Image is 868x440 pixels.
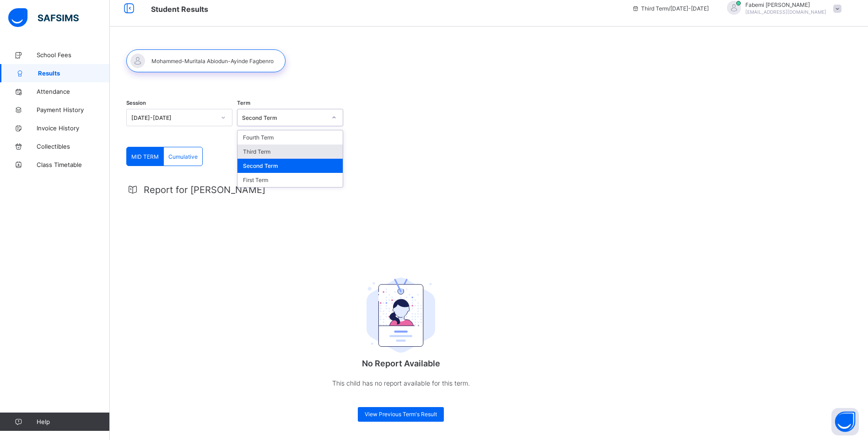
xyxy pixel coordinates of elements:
div: [DATE]-[DATE] [131,114,216,121]
span: School Fees [37,51,110,59]
p: This child has no report available for this term. [309,377,492,389]
div: No Report Available [309,252,492,407]
div: Second Term [237,159,343,173]
span: [EMAIL_ADDRESS][DOMAIN_NAME] [745,9,826,15]
span: Cumulative [168,153,198,160]
span: Attendance [37,88,110,95]
span: Payment History [37,106,110,113]
p: No Report Available [309,359,492,368]
span: MID TERM [131,153,159,160]
div: Second Term [242,114,326,121]
div: Fourth Term [237,130,343,145]
span: Help [37,418,109,425]
div: FabemiMuhammed [718,1,846,16]
span: Fabemi [PERSON_NAME] [745,1,826,8]
div: Third Term [237,145,343,159]
button: Open asap [831,408,859,435]
img: student.207b5acb3037b72b59086e8b1a17b1d0.svg [367,278,435,353]
span: Collectibles [37,143,110,150]
span: Session [126,100,146,106]
span: Class Timetable [37,161,110,168]
span: Student Results [151,5,208,14]
span: Results [38,70,110,77]
span: session/term information [632,5,709,12]
span: Invoice History [37,124,110,132]
img: safsims [8,8,79,27]
span: View Previous Term's Result [365,411,437,418]
div: First Term [237,173,343,187]
span: Term [237,100,250,106]
span: Report for [PERSON_NAME] [144,184,265,195]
